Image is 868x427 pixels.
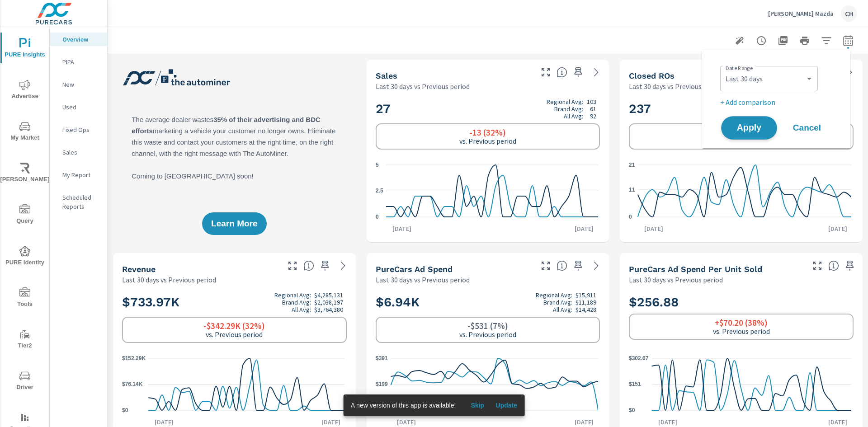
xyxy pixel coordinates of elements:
span: PURE Insights [3,38,47,60]
p: Last 30 days vs Previous period [629,81,723,92]
p: [PERSON_NAME] Mazda [768,9,834,18]
button: Make Fullscreen [810,258,825,273]
p: Last 30 days vs Previous period [122,274,216,285]
div: Fixed Ops [50,123,107,136]
p: $14,428 [576,306,596,313]
p: New [62,80,100,89]
p: Brand Avg: [554,105,583,113]
p: Last 30 days vs Previous period [376,274,470,285]
span: Save this to your personalized report [318,258,332,273]
p: Used [62,103,100,112]
span: Save this to your personalized report [843,258,857,273]
span: Query [3,204,47,226]
button: Learn More [202,212,266,235]
h6: +$70.20 (38%) [715,318,768,327]
p: [DATE] [568,418,600,427]
p: All Avg: [564,113,583,120]
p: 92 [590,113,596,120]
span: Advertise [3,80,47,102]
p: vs. Previous period [713,327,770,335]
text: $0 [122,407,128,413]
p: $2,038,197 [314,299,343,306]
p: Brand Avg: [282,299,311,306]
h6: -$342.29K (32%) [203,321,265,330]
div: CH [841,5,857,22]
span: Total cost of media for all PureCars channels for the selected dealership group over the selected... [557,260,567,271]
h2: 237 [629,98,854,120]
h5: PureCars Ad Spend Per Unit Sold [629,264,762,274]
p: $4,285,131 [314,291,343,299]
div: New [50,78,107,91]
p: [DATE] [386,224,418,233]
div: Sales [50,145,107,159]
button: Apply [721,116,777,140]
h2: 27 [376,98,600,120]
span: [PERSON_NAME] [3,163,47,185]
span: Apply [731,124,768,132]
div: Scheduled Reports [50,191,107,213]
p: All Avg: [292,306,311,313]
text: 0 [376,214,379,220]
p: [DATE] [822,224,854,233]
p: + Add comparison [720,97,836,108]
button: Skip [463,398,492,413]
p: Overview [62,35,100,44]
span: Skip [467,401,488,409]
p: [DATE] [568,224,600,233]
p: [DATE] [148,418,180,427]
text: 2.5 [376,188,383,194]
p: Fixed Ops [62,125,100,134]
p: [DATE] [638,224,670,233]
a: See more details in report [336,258,350,273]
text: $0 [629,407,635,413]
p: $11,189 [576,299,596,306]
p: [DATE] [315,418,347,427]
p: Scheduled Reports [62,193,100,211]
span: Cancel [789,124,825,132]
h5: Revenue [122,264,156,274]
button: Select Date Range [839,32,857,50]
p: All Avg: [553,306,572,313]
button: Update [492,398,521,413]
text: 11 [629,187,635,193]
text: $302.67 [629,355,649,361]
h5: PureCars Ad Spend [376,264,453,274]
span: Total sales revenue over the selected date range. [Source: This data is sourced from the dealer’s... [303,260,314,271]
p: Sales [62,148,100,157]
p: Regional Avg: [536,291,572,299]
p: 61 [590,105,596,113]
h2: $256.88 [629,294,854,310]
p: 103 [587,98,596,105]
p: Regional Avg: [274,291,311,299]
h2: $6.94K [376,291,600,313]
a: See more details in report [589,258,604,273]
span: Number of vehicles sold by the dealership over the selected date range. [Source: This data is sou... [557,67,567,78]
span: A new version of this app is available! [351,402,456,409]
span: Save this to your personalized report [571,258,585,273]
span: Driver [3,371,47,393]
p: Last 30 days vs Previous period [629,274,723,285]
button: Cancel [780,117,834,139]
p: [DATE] [391,418,422,427]
button: Make Fullscreen [538,65,553,80]
h2: $733.97K [122,291,347,313]
div: Overview [50,33,107,46]
text: $76.14K [122,381,143,388]
span: Learn More [211,220,257,228]
p: Last 30 days vs Previous period [376,81,470,92]
p: vs. Previous period [459,137,516,145]
text: 5 [376,162,379,168]
p: [DATE] [822,418,854,427]
span: Tools [3,287,47,310]
text: $391 [376,355,388,361]
p: vs. Previous period [206,330,263,338]
p: $3,764,380 [314,306,343,313]
button: Make Fullscreen [538,258,553,273]
div: PIPA [50,55,107,69]
span: Update [495,401,517,409]
text: $199 [376,381,388,387]
text: $152.29K [122,355,146,361]
text: $151 [629,381,641,388]
text: 0 [629,214,632,220]
text: 21 [629,162,635,168]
